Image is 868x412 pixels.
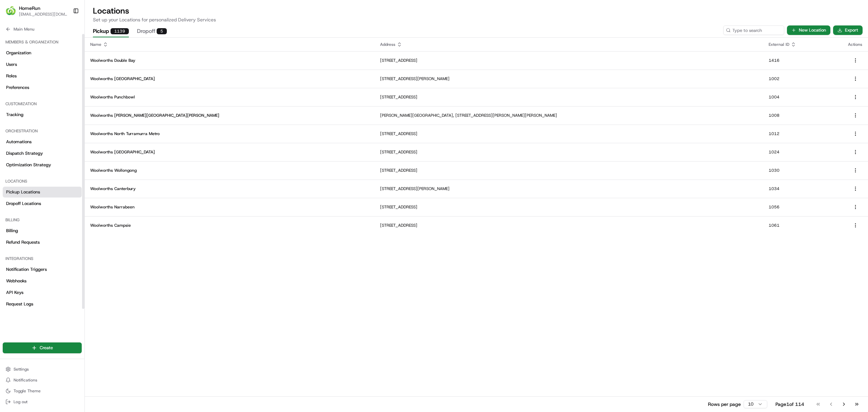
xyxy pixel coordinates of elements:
[380,204,758,210] p: [STREET_ADDRESS]
[90,186,369,191] p: Woolworths Canterbury
[3,287,82,298] a: API Keys
[769,76,837,81] p: 1002
[137,26,167,37] button: Dropoff
[14,399,27,405] span: Log out
[769,113,837,118] p: 1008
[6,201,41,207] span: Dropoff Locations
[90,58,369,63] p: Woolworths Double Bay
[769,168,837,173] p: 1030
[769,94,837,100] p: 1004
[3,276,82,286] a: Webhooks
[90,223,369,228] p: Woolworths Campsie
[3,253,82,264] div: Integrations
[380,223,758,228] p: [STREET_ADDRESS]
[6,228,18,234] span: Billing
[3,98,82,109] div: Customization
[3,342,82,353] button: Create
[787,25,830,35] button: New Location
[3,160,82,170] a: Optimization Strategy
[6,73,17,79] span: Roles
[157,28,167,34] div: 5
[708,401,741,408] p: Rows per page
[6,61,17,68] span: Users
[769,186,837,191] p: 1034
[3,82,82,93] a: Preferences
[380,149,758,155] p: [STREET_ADDRESS]
[769,42,837,47] div: External ID
[380,168,758,173] p: [STREET_ADDRESS]
[6,139,32,145] span: Automations
[90,149,369,155] p: Woolworths [GEOGRAPHIC_DATA]
[848,42,863,47] div: Actions
[6,85,29,91] span: Preferences
[6,266,47,273] span: Notification Triggers
[90,131,369,136] p: Woolworths North Turramurra Metro
[90,76,369,81] p: Woolworths [GEOGRAPHIC_DATA]
[14,377,37,383] span: Notifications
[380,42,758,47] div: Address
[6,112,23,118] span: Tracking
[14,367,29,372] span: Settings
[3,3,70,19] button: HomeRunHomeRun[EMAIL_ADDRESS][DOMAIN_NAME]
[380,58,758,63] p: [STREET_ADDRESS]
[3,176,82,187] div: Locations
[769,58,837,63] p: 1416
[3,48,82,58] a: Organization
[90,204,369,210] p: Woolworths Narrabeen
[90,42,369,47] div: Name
[775,401,804,408] div: Page 1 of 114
[3,237,82,248] a: Refund Requests
[769,131,837,136] p: 1012
[111,28,129,34] div: 1139
[3,59,82,70] a: Users
[3,126,82,136] div: Orchestration
[6,278,26,284] span: Webhooks
[769,149,837,155] p: 1024
[3,198,82,209] a: Dropoff Locations
[769,223,837,228] p: 1061
[380,76,758,81] p: [STREET_ADDRESS][PERSON_NAME]
[3,264,82,275] a: Notification Triggers
[6,239,40,245] span: Refund Requests
[3,225,82,236] a: Billing
[19,12,67,17] button: [EMAIL_ADDRESS][DOMAIN_NAME]
[3,37,82,48] div: Members & Organization
[6,301,33,307] span: Request Logs
[93,16,860,23] p: Set up your Locations for personalized Delivery Services
[3,136,82,147] a: Automations
[723,25,784,35] input: Type to search
[3,24,82,34] button: Main Menu
[3,148,82,159] a: Dispatch Strategy
[5,5,16,16] img: HomeRun
[93,26,129,37] button: Pickup
[3,71,82,81] a: Roles
[833,25,863,35] button: Export
[3,187,82,198] a: Pickup Locations
[6,50,31,56] span: Organization
[6,162,51,168] span: Optimization Strategy
[380,186,758,191] p: [STREET_ADDRESS][PERSON_NAME]
[769,204,837,210] p: 1056
[3,375,82,385] button: Notifications
[14,388,41,394] span: Toggle Theme
[380,113,758,118] p: [PERSON_NAME][GEOGRAPHIC_DATA], [STREET_ADDRESS][PERSON_NAME][PERSON_NAME]
[93,5,860,16] h2: Locations
[6,189,40,195] span: Pickup Locations
[90,113,369,118] p: Woolworths [PERSON_NAME][GEOGRAPHIC_DATA][PERSON_NAME]
[40,345,53,351] span: Create
[14,26,34,32] span: Main Menu
[3,299,82,310] a: Request Logs
[19,5,40,12] button: HomeRun
[3,386,82,396] button: Toggle Theme
[6,289,23,296] span: API Keys
[3,364,82,374] button: Settings
[3,109,82,120] a: Tracking
[380,94,758,100] p: [STREET_ADDRESS]
[3,214,82,225] div: Billing
[90,94,369,100] p: Woolworths Punchbowl
[380,131,758,136] p: [STREET_ADDRESS]
[3,397,82,407] button: Log out
[90,168,369,173] p: Woolworths Wollongong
